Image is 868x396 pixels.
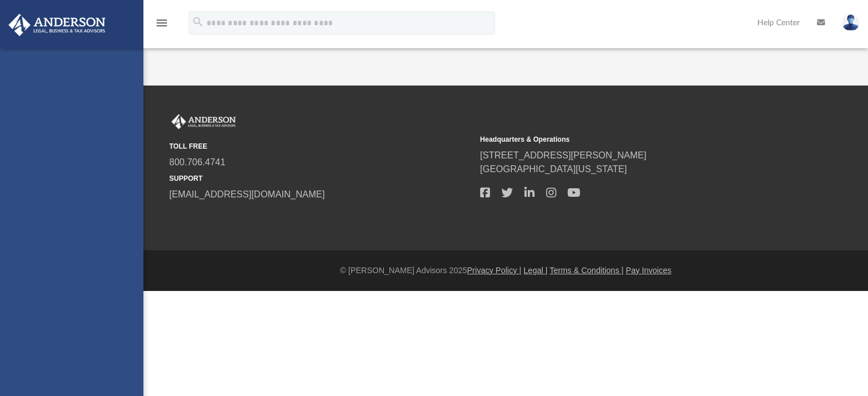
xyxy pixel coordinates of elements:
img: Anderson Advisors Platinum Portal [169,114,238,129]
a: Terms & Conditions | [550,266,624,275]
small: SUPPORT [169,173,472,184]
a: [EMAIL_ADDRESS][DOMAIN_NAME] [169,189,325,199]
a: [STREET_ADDRESS][PERSON_NAME] [480,150,647,160]
a: Legal | [524,266,548,275]
a: [GEOGRAPHIC_DATA][US_STATE] [480,164,627,174]
div: © [PERSON_NAME] Advisors 2025 [143,265,868,277]
small: Headquarters & Operations [480,134,783,145]
a: Privacy Policy | [467,266,521,275]
img: User Pic [842,14,859,31]
a: menu [155,22,169,30]
a: 800.706.4741 [169,157,225,167]
i: search [192,15,204,28]
small: TOLL FREE [169,141,472,152]
img: Anderson Advisors Platinum Portal [5,14,109,36]
a: Pay Invoices [626,266,671,275]
i: menu [155,16,169,30]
